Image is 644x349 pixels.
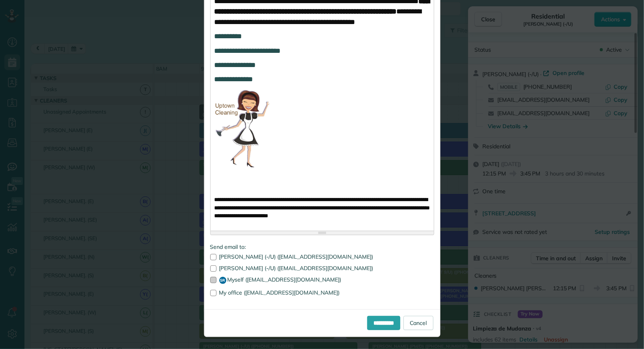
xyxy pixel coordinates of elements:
label: [PERSON_NAME] (-/U) ([EMAIL_ADDRESS][DOMAIN_NAME]) [210,265,434,271]
span: SR [219,277,226,284]
div: Resize [211,231,434,235]
label: Myself ([EMAIL_ADDRESS][DOMAIN_NAME]) [210,277,434,284]
label: [PERSON_NAME] (-/U) ([EMAIL_ADDRESS][DOMAIN_NAME]) [210,254,434,259]
a: Cancel [403,316,433,330]
label: Send email to: [210,243,434,251]
label: My office ([EMAIL_ADDRESS][DOMAIN_NAME]) [210,290,434,295]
